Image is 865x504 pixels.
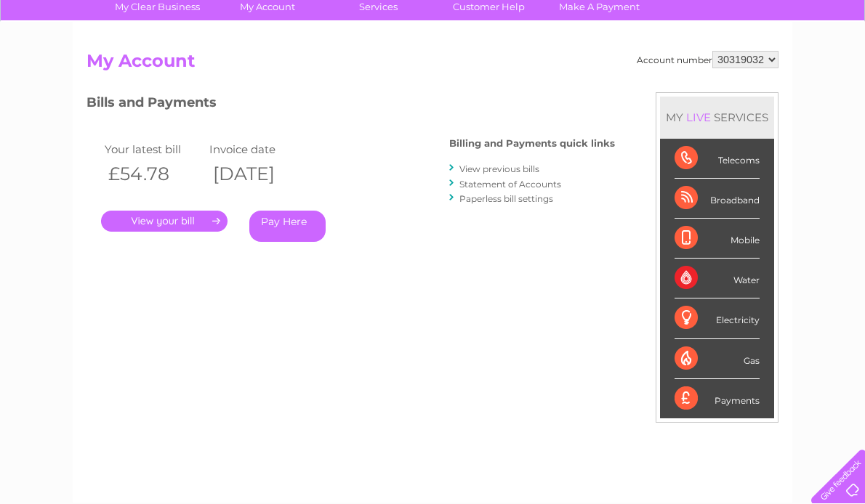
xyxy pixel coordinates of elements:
[675,259,760,298] div: Water
[591,7,691,25] a: 0333 014 3131
[645,62,677,73] a: Energy
[31,38,105,82] img: logo.png
[101,139,206,159] td: Your latest bill
[660,97,774,138] div: MY SERVICES
[817,62,851,73] a: Log out
[675,219,760,259] div: Mobile
[86,92,615,118] h3: Bills and Payments
[459,193,553,204] a: Paperless bill settings
[609,62,637,73] a: Water
[86,51,778,78] h2: My Account
[449,138,615,149] h4: Billing and Payments quick links
[675,379,760,418] div: Payments
[675,339,760,379] div: Gas
[683,110,714,124] div: LIVE
[206,159,310,189] th: [DATE]
[675,139,760,179] div: Telecoms
[90,8,777,70] div: Clear Business is a trading name of Verastar Limited (registered in [GEOGRAPHIC_DATA] No. 3667643...
[101,211,228,232] a: .
[637,51,778,68] div: Account number
[739,62,760,73] a: Blog
[675,179,760,219] div: Broadband
[249,211,326,242] a: Pay Here
[768,62,804,73] a: Contact
[686,62,730,73] a: Telecoms
[459,163,539,174] a: View previous bills
[206,139,310,159] td: Invoice date
[459,179,561,190] a: Statement of Accounts
[675,298,760,338] div: Electricity
[101,159,206,189] th: £54.78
